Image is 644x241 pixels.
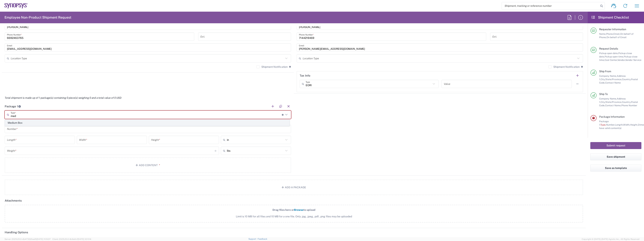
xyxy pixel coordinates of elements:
[37,238,51,240] span: [DATE] 11:13:37
[258,238,267,240] a: Feedback
[599,32,606,35] span: Name,
[605,55,624,58] span: Pickup open time,
[78,238,91,240] span: [DATE] 12:11:14
[5,199,22,203] h2: Attachments
[599,75,617,77] span: Company Name,
[605,78,622,81] span: State/Province,
[618,59,625,61] span: Vendor,
[606,36,627,39] span: On behalf of Email
[601,101,605,103] span: City,
[605,81,621,84] span: Contact Name
[5,105,21,108] h2: Package 1
[590,165,641,172] button: Save as template
[605,101,622,103] span: State/Province,
[5,230,28,234] h2: Handling Options
[5,120,289,126] span: Medium Box
[605,59,618,61] span: Cost Center,
[590,142,641,149] button: Submit request
[248,238,258,240] a: Support
[600,123,606,126] span: Type,
[5,157,291,173] button: Add Content*
[599,28,626,31] span: Requester Information
[5,180,583,195] button: Add a Package
[502,2,599,9] input: Shipment, tracking or reference number
[599,52,618,55] span: Pickup open date,
[52,238,91,240] span: Client: 2025.20.0-8c6e0cf
[622,78,631,81] span: Country,
[5,119,291,122] div: This field is required
[599,93,608,96] span: Ship To
[621,104,637,107] span: Phone Number
[625,59,641,61] span: Vendor Service
[590,153,641,160] button: Save shipment
[5,238,51,240] span: Server: 2025.20.0-db47332bad5
[591,15,629,20] h2: Shipment Checklist
[294,208,303,211] span: Browse
[582,237,639,241] span: Copyright © [DATE]-[DATE] Agistix Inc., All Rights Reserved
[613,32,620,35] span: Email,
[605,104,621,107] span: Contact Name,
[13,215,575,218] span: Limit is 10 MB for all files and 10 MB for a one file. Only .jpg, .jpeg, .pdf, .png files may be ...
[272,208,294,211] span: Drag files here or
[623,123,630,126] span: Width,
[599,97,617,100] span: Company Name,
[599,120,609,126] span: Package 1:
[630,123,638,126] span: Height,
[599,70,611,73] span: Ship From
[300,74,310,78] h2: Tax Info
[606,32,613,35] span: Phone,
[2,96,124,99] em: Total shipment is made up of 1 package(s) containing 0 piece(s) weighing 0 and a total value of 0...
[599,47,618,50] span: Request Details
[622,101,631,103] span: Country,
[257,65,288,68] label: Shipment Notification
[303,208,315,211] span: to upload
[615,123,623,126] span: Length,
[606,123,615,126] span: Number,
[599,115,625,118] span: Package Information
[5,15,71,20] h2: Employee Non-Product Shipment Request
[601,78,605,81] span: City,
[548,65,580,68] label: Shipment Notification
[5,236,26,240] label: Vehicle and Driver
